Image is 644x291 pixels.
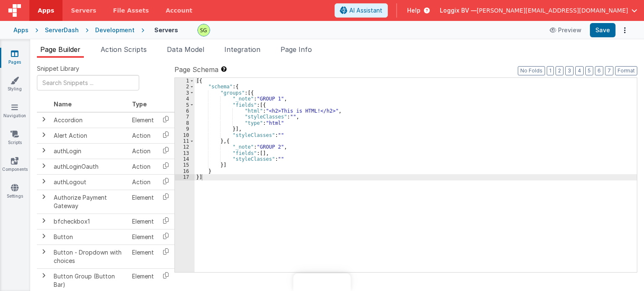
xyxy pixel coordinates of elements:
span: Action Scripts [101,45,147,54]
div: 11 [175,138,195,144]
button: 3 [565,66,574,75]
span: Page Builder [40,45,80,54]
td: bfcheckbox1 [50,214,129,229]
button: Options [619,24,631,36]
button: Preview [545,23,587,37]
span: Snippet Library [37,64,79,73]
span: Name [54,100,72,108]
td: authLogin [50,143,129,159]
span: [PERSON_NAME][EMAIL_ADDRESS][DOMAIN_NAME] [477,6,628,15]
span: Apps [38,6,54,15]
div: 8 [175,120,195,126]
button: 5 [585,66,593,75]
div: 14 [175,156,195,162]
div: 13 [175,150,195,156]
iframe: Marker.io feedback button [293,273,351,291]
td: Action [129,128,157,143]
img: 497ae24fd84173162a2d7363e3b2f127 [198,24,210,36]
td: Element [129,214,157,229]
span: Data Model [167,45,204,54]
td: Button - Dropdown with choices [50,245,129,268]
button: 7 [605,66,613,75]
div: 1 [175,78,195,84]
button: 4 [575,66,584,75]
div: ServerDash [45,26,79,34]
div: 17 [175,174,195,180]
button: AI Assistant [335,3,388,18]
td: authLoginOauth [50,159,129,174]
div: 3 [175,90,195,96]
div: 16 [175,168,195,174]
div: 2 [175,84,195,90]
div: 15 [175,162,195,168]
td: Action [129,143,157,159]
td: Action [129,174,157,190]
div: 12 [175,144,195,150]
td: Action [129,159,157,174]
td: Authorize Payment Gateway [50,190,129,214]
div: 10 [175,132,195,138]
td: Button [50,229,129,245]
h4: Servers [154,27,178,33]
button: Format [615,66,637,75]
td: Element [129,112,157,128]
span: AI Assistant [349,6,382,15]
span: Type [132,100,147,108]
div: 9 [175,126,195,132]
span: Help [407,6,421,15]
div: 4 [175,96,195,102]
span: Page Schema [174,64,218,75]
div: 5 [175,102,195,108]
td: Element [129,245,157,268]
td: authLogout [50,174,129,190]
td: Element [129,190,157,214]
span: Integration [224,45,260,54]
div: 6 [175,108,195,114]
span: File Assets [113,6,149,15]
button: No Folds [518,66,545,75]
div: Development [95,26,135,34]
button: Save [590,23,615,37]
span: Loggix BV — [440,6,477,15]
td: Accordion [50,112,129,128]
div: Apps [13,26,29,34]
td: Element [129,229,157,245]
button: Loggix BV — [PERSON_NAME][EMAIL_ADDRESS][DOMAIN_NAME] [440,6,637,15]
input: Search Snippets ... [37,75,139,90]
td: Alert Action [50,128,129,143]
button: 2 [556,66,563,75]
span: Page Info [280,45,312,54]
span: Servers [71,6,96,15]
div: 7 [175,114,195,120]
button: 6 [595,66,603,75]
button: 1 [547,66,554,75]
